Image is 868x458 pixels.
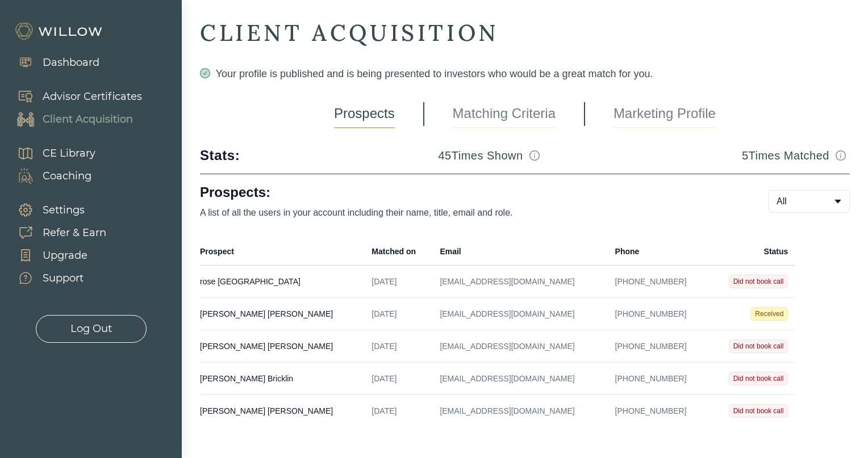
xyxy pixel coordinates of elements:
th: Phone [608,238,709,266]
td: [DATE] [365,330,433,363]
a: Marketing Profile [614,100,716,128]
a: Dashboard [6,51,99,74]
h3: 45 Times Shown [439,148,523,163]
div: Dashboard [43,55,99,70]
a: Settings [6,199,106,221]
div: Settings [43,203,85,218]
a: Client Acquisition [6,108,142,131]
span: Did not book call [729,404,788,418]
div: Log Out [70,321,112,337]
td: [PERSON_NAME] [PERSON_NAME] [200,298,365,330]
a: CE Library [6,142,95,165]
span: All [777,195,787,208]
div: Support [43,271,84,286]
td: [DATE] [365,363,433,395]
td: [EMAIL_ADDRESS][DOMAIN_NAME] [433,363,608,395]
div: Client Acquisition [43,112,133,127]
td: [PHONE_NUMBER] [608,330,709,363]
td: rose [GEOGRAPHIC_DATA] [200,266,365,298]
td: [PHONE_NUMBER] [608,363,709,395]
div: Advisor Certificates [43,89,142,104]
td: [DATE] [365,266,433,298]
th: Email [433,238,608,266]
td: [DATE] [365,395,433,427]
th: Prospect [200,238,365,266]
td: [DATE] [365,298,433,330]
td: [EMAIL_ADDRESS][DOMAIN_NAME] [433,266,608,298]
div: Coaching [43,169,91,184]
span: Did not book call [729,372,788,385]
td: [EMAIL_ADDRESS][DOMAIN_NAME] [433,330,608,363]
span: check-circle [200,68,210,78]
span: Did not book call [729,339,788,353]
div: Refer & Earn [43,225,106,241]
td: [EMAIL_ADDRESS][DOMAIN_NAME] [433,298,608,330]
div: Stats: [200,146,240,165]
h3: 5 Times Matched [742,148,829,163]
td: [PHONE_NUMBER] [608,395,709,427]
a: Upgrade [6,244,106,267]
p: A list of all the users in your account including their name, title, email and role. [200,206,732,220]
th: Matched on [365,238,433,266]
td: [EMAIL_ADDRESS][DOMAIN_NAME] [433,395,608,427]
button: Match info [832,146,850,165]
td: [PERSON_NAME] Bricklin [200,363,365,395]
h1: Prospects: [200,183,732,201]
td: [PHONE_NUMBER] [608,266,709,298]
div: CLIENT ACQUISITION [200,18,850,48]
span: caret-down [833,197,842,206]
a: Refer & Earn [6,221,106,244]
td: [PERSON_NAME] [PERSON_NAME] [200,395,365,427]
a: Matching Criteria [453,100,556,128]
td: [PERSON_NAME] [PERSON_NAME] [200,330,365,363]
img: Willow [14,22,105,40]
div: CE Library [43,146,95,161]
div: Upgrade [43,248,87,263]
a: Coaching [6,165,95,187]
span: Received [750,307,788,321]
span: Did not book call [729,275,788,288]
th: Status [709,238,795,266]
td: [PHONE_NUMBER] [608,298,709,330]
span: info-circle [836,150,846,161]
a: Prospects [334,100,395,128]
div: Your profile is published and is being presented to investors who would be a great match for you. [200,66,850,82]
button: Match info [525,146,544,165]
a: Advisor Certificates [6,85,142,108]
span: info-circle [529,150,540,161]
